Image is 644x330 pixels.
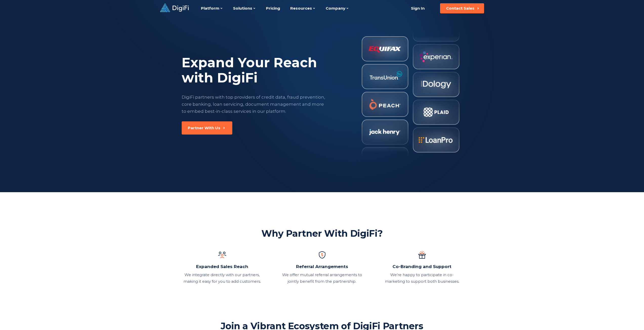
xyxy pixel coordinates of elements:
[196,263,248,270] p: Expanded Sales Reach
[182,55,325,85] div: Expand Your Reach with DigiFi
[392,263,451,270] p: Co-Branding and Support
[182,94,325,115] div: DigiFi partners with top providers of credit data, fraud prevention, core banking, loan servicing...
[261,228,383,239] h2: Why Partner With DigiFi?
[296,263,348,270] p: Referral Arrangements
[182,272,263,285] p: We integrate directly with our partners, making it easy for you to add customers.
[446,6,474,11] div: Contact Sales
[405,3,431,13] a: Sign In
[188,125,220,130] div: Partner With Us
[282,272,363,285] p: We offer mutual referral arrangements to jointly benefit from the partnership.
[440,3,484,13] button: Contact Sales
[382,272,463,285] p: We’re happy to participate in co-marketing to support both businesses.
[182,121,232,135] button: Partner With Us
